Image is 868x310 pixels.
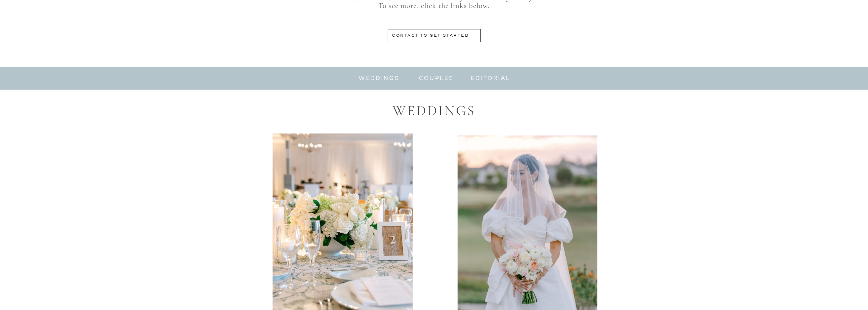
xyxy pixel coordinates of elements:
[392,32,477,38] a: contact to get started
[357,75,401,82] a: weddings
[416,75,457,82] a: couples
[470,75,511,82] a: editorial
[390,102,479,119] h1: WEDDINGS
